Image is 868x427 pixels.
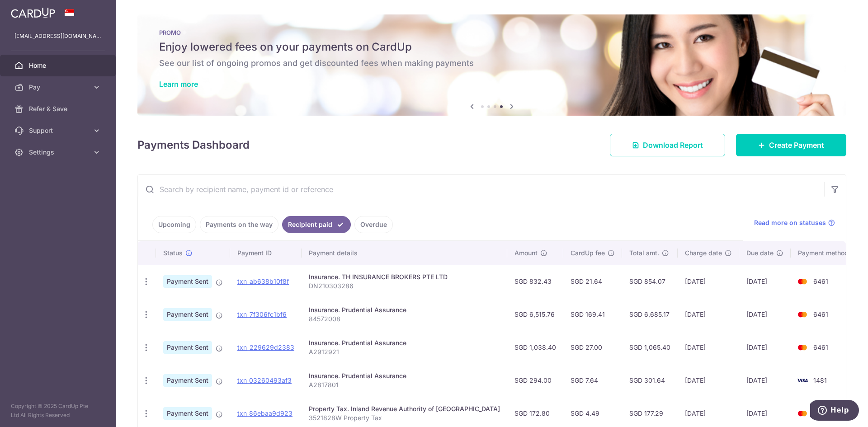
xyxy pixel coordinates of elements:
span: Settings [29,148,89,157]
td: [DATE] [678,298,739,331]
span: Total amt. [629,249,659,258]
a: Download Report [610,134,725,156]
a: Payments on the way [200,216,278,233]
td: SGD 27.00 [563,331,622,364]
td: SGD 294.00 [507,364,563,397]
input: Search by recipient name, payment id or reference [138,175,824,204]
td: SGD 7.64 [563,364,622,397]
p: A2817801 [309,380,500,389]
a: Learn more [159,80,198,89]
td: SGD 854.07 [622,265,678,298]
img: Latest Promos banner [137,14,846,116]
span: Refer & Save [29,104,89,113]
td: [DATE] [739,331,791,364]
td: SGD 832.43 [507,265,563,298]
div: Insurance. Prudential Assurance [309,371,500,380]
img: Bank Card [793,309,811,320]
td: SGD 21.64 [563,265,622,298]
div: Insurance. Prudential Assurance [309,338,500,347]
span: 1481 [813,376,827,384]
a: txn_229629d2383 [237,343,294,351]
td: SGD 169.41 [563,298,622,331]
span: Payment Sent [163,308,212,321]
span: Home [29,61,89,70]
p: 84572008 [309,314,500,324]
a: Create Payment [736,134,846,156]
span: Amount [514,249,538,258]
span: Charge date [685,249,722,258]
span: 6461 [813,343,828,351]
span: Download Report [643,140,703,150]
td: [DATE] [678,331,739,364]
span: Read more on statuses [754,218,826,227]
td: SGD 1,065.40 [622,331,678,364]
span: 6461 [813,277,828,285]
th: Payment ID [230,241,302,265]
a: Upcoming [152,216,196,233]
img: Bank Card [793,342,811,353]
div: Insurance. TH INSURANCE BROKERS PTE LTD [309,272,500,282]
a: txn_03260493af3 [237,376,292,384]
a: Read more on statuses [754,218,835,227]
h4: Payments Dashboard [137,137,250,153]
img: CardUp [11,7,55,18]
td: [DATE] [678,265,739,298]
td: SGD 1,038.40 [507,331,563,364]
a: txn_86ebaa9d923 [237,409,292,417]
span: CardUp fee [571,249,605,258]
a: txn_ab638b10f8f [237,277,289,285]
th: Payment details [302,241,507,265]
span: Payment Sent [163,374,212,387]
span: Support [29,126,89,135]
p: PROMO [159,29,825,36]
td: SGD 301.64 [622,364,678,397]
td: [DATE] [678,364,739,397]
span: Pay [29,83,89,92]
a: txn_7f306fc1bf6 [237,310,287,318]
td: [DATE] [739,265,791,298]
td: [DATE] [739,364,791,397]
td: [DATE] [739,298,791,331]
iframe: Opens a widget where you can find more information [810,400,859,422]
a: Recipient paid [282,216,351,233]
span: Payment Sent [163,275,212,288]
img: Bank Card [793,375,811,386]
div: Insurance. Prudential Assurance [309,305,500,314]
span: Payment Sent [163,407,212,420]
p: A2912921 [309,347,500,357]
span: Status [163,249,183,258]
span: Create Payment [769,140,824,150]
td: SGD 6,515.76 [507,298,563,331]
td: SGD 6,685.17 [622,298,678,331]
p: 3521828W Property Tax [309,413,500,422]
img: Bank Card [793,408,811,419]
p: DN210303286 [309,282,500,291]
img: Bank Card [793,276,811,287]
span: Payment Sent [163,341,212,354]
p: [EMAIL_ADDRESS][DOMAIN_NAME] [14,32,101,41]
th: Payment method [791,241,859,265]
span: 6461 [813,310,828,318]
div: Property Tax. Inland Revenue Authority of [GEOGRAPHIC_DATA] [309,404,500,413]
a: Overdue [354,216,393,233]
h5: Enjoy lowered fees on your payments on CardUp [159,40,825,54]
span: Due date [746,249,774,258]
h6: See our list of ongoing promos and get discounted fees when making payments [159,58,825,69]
